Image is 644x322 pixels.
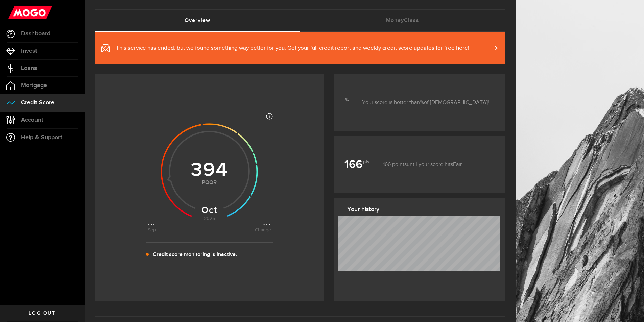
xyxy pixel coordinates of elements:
a: This service has ended, but we found something way better for you. Get your full credit report an... [95,32,505,64]
span: Help & Support [21,134,62,141]
span: Loans [21,65,37,71]
a: Overview [95,10,300,31]
span: Dashboard [21,31,50,37]
span: Mortgage [21,82,47,89]
a: MoneyClass [300,10,506,31]
span: This service has ended, but we found something way better for you. Get your full credit report an... [116,44,469,52]
span: 166 points [383,162,407,167]
h3: Your history [347,204,497,215]
span: Log out [29,311,55,316]
b: 166 [344,155,376,174]
span: Fair [453,162,462,167]
span: Invest [21,48,37,54]
button: Open LiveChat chat widget [5,3,26,23]
p: Credit score monitoring is inactive. [153,251,237,259]
ul: Tabs Navigation [95,9,505,32]
span: Account [21,117,43,123]
p: Your score is better than of [DEMOGRAPHIC_DATA]! [355,99,489,107]
span: Credit Score [21,100,54,106]
p: until your score hits [376,160,462,169]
